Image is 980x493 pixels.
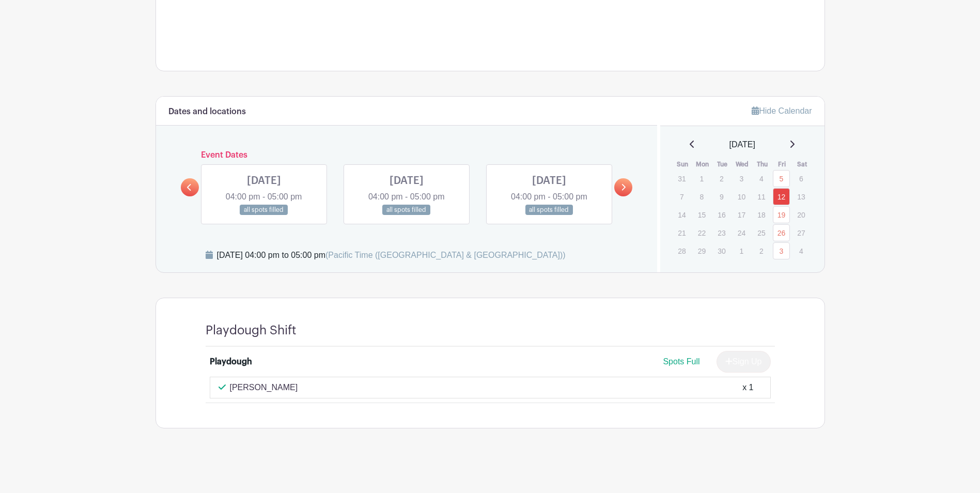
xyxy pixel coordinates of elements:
p: 7 [673,189,690,205]
p: 29 [693,243,710,259]
div: x 1 [742,381,753,394]
th: Wed [733,159,753,170]
a: Hide Calendar [752,106,812,115]
th: Mon [693,159,713,170]
div: [DATE] 04:00 pm to 05:00 pm [217,249,566,261]
p: 9 [713,189,730,205]
th: Sun [673,159,693,170]
th: Tue [712,159,733,170]
p: 25 [753,225,770,241]
p: 8 [693,189,710,205]
p: 1 [693,171,710,187]
p: 4 [753,171,770,187]
span: (Pacific Time ([GEOGRAPHIC_DATA] & [GEOGRAPHIC_DATA])) [325,251,566,259]
a: 26 [773,224,790,241]
p: 16 [713,207,730,223]
p: [PERSON_NAME] [230,381,298,394]
p: 2 [713,171,730,187]
p: 21 [673,225,690,241]
p: 6 [792,171,810,187]
p: 13 [792,189,810,205]
p: 28 [673,243,690,259]
div: Playdough [210,356,252,368]
a: 3 [773,242,790,259]
p: 17 [733,207,750,223]
h4: Playdough Shift [206,323,297,338]
p: 3 [733,171,750,187]
p: 11 [753,189,770,205]
th: Sat [792,159,812,170]
span: [DATE] [729,138,755,151]
h6: Event Dates [199,150,615,160]
span: Spots Full [663,357,699,366]
h6: Dates and locations [168,107,246,117]
a: 5 [773,170,790,187]
p: 30 [713,243,730,259]
p: 23 [713,225,730,241]
a: 12 [773,188,790,205]
p: 1 [733,243,750,259]
p: 31 [673,171,690,187]
p: 4 [792,243,810,259]
p: 27 [792,225,810,241]
p: 15 [693,207,710,223]
p: 22 [693,225,710,241]
p: 2 [753,243,770,259]
p: 10 [733,189,750,205]
th: Thu [752,159,772,170]
p: 18 [753,207,770,223]
p: 20 [792,207,810,223]
p: 14 [673,207,690,223]
a: 19 [773,206,790,223]
th: Fri [772,159,792,170]
p: 24 [733,225,750,241]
